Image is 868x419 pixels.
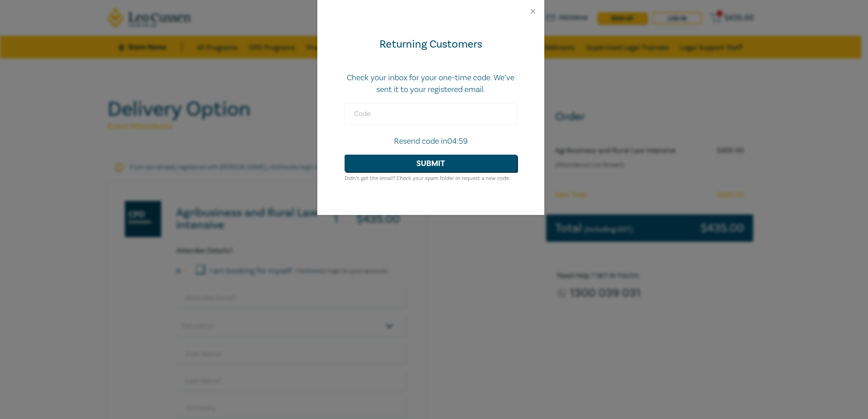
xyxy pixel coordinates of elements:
p: Resend code in 04:59 [345,136,517,147]
div: Returning Customers [345,37,517,52]
p: Check your inbox for your one-time code. We’ve sent it to your registered email. [345,72,517,96]
button: Close [529,7,537,15]
input: Code [345,103,517,125]
button: Submit [345,155,517,172]
small: Didn’t get the email? Check your spam folder or request a new code. [345,175,510,182]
